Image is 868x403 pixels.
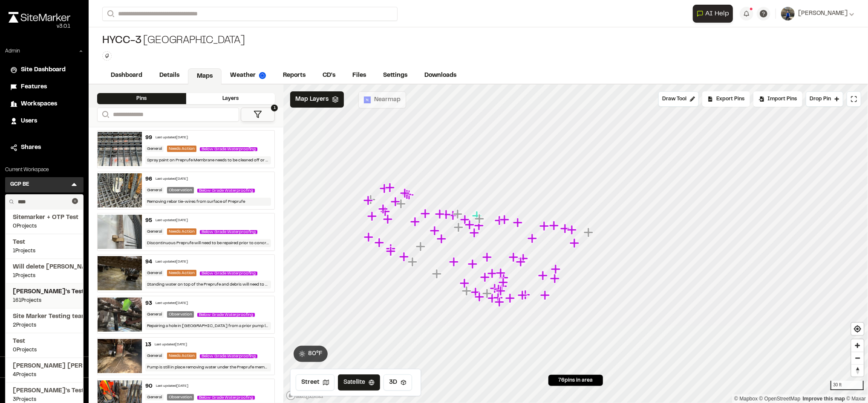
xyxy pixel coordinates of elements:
span: Below Grade Waterproofing [200,230,257,234]
button: Zoom out [851,352,864,364]
span: 1 [271,105,278,111]
div: Map marker [482,288,493,299]
div: Import Pins into your project [753,91,802,107]
button: Search [102,7,118,21]
img: file [98,339,142,373]
span: [PERSON_NAME] [PERSON_NAME] Test [13,362,76,371]
a: Test1Projects [13,238,76,255]
div: Map marker [435,209,446,220]
div: Last updated [DATE] [156,260,188,265]
img: file [98,256,142,290]
div: Map marker [383,214,394,225]
div: Map marker [363,195,375,206]
div: Last updated [DATE] [156,135,188,140]
div: Map marker [400,188,411,199]
span: Sitemarker + OTP Test [13,213,76,222]
div: Needs Action [167,146,196,152]
a: [PERSON_NAME]'s Test161Projects [13,287,76,304]
a: OpenStreetMap [759,396,801,402]
div: Needs Action [167,270,196,276]
div: 96 [145,175,152,183]
span: Below Grade Waterproofing [200,147,257,151]
div: Map marker [386,243,397,254]
div: Map marker [498,281,509,292]
div: Map marker [518,290,529,301]
div: Map marker [475,292,486,303]
div: Map marker [381,206,392,217]
div: Observation [167,394,194,400]
div: Observation [167,187,194,193]
div: Map marker [453,209,464,220]
div: Map marker [521,289,532,301]
div: General [145,353,164,359]
span: AI Help [705,9,729,19]
div: Map marker [475,213,486,225]
div: Map marker [570,238,581,249]
div: Last updated [DATE] [155,342,187,348]
span: Below Grade Waterproofing [197,396,255,400]
div: Spray paint on Preprufe Membrane needs to be cleaned off or covered/patched with new Preprufe Mem... [145,156,271,164]
span: Nearmap [374,95,401,105]
button: Search [97,108,112,122]
div: Last updated [DATE] [156,301,188,306]
div: Map marker [421,208,432,219]
div: Map marker [432,269,443,280]
span: 161 Projects [13,297,76,304]
a: Workspaces [10,99,78,109]
img: Nearmap [364,96,371,103]
span: 0 Projects [13,346,76,354]
button: Clear text [72,198,78,204]
p: Current Workspace [5,166,84,174]
div: Last updated [DATE] [156,218,188,223]
div: No pins available to export [702,91,750,107]
button: Find my location [851,323,864,335]
a: Shares [10,143,78,152]
div: Map marker [399,251,410,263]
div: 99 [145,134,152,142]
div: Map marker [499,277,510,288]
a: [PERSON_NAME] [PERSON_NAME] Test4Projects [13,362,76,379]
h3: GCP BE [10,181,29,189]
div: Map marker [465,219,476,231]
img: file [98,215,142,249]
a: Mapbox [734,396,758,402]
span: Will delete [PERSON_NAME] [13,263,76,272]
span: Export Pins [716,95,744,103]
a: Files [344,67,375,84]
span: Below Grade Waterproofing [200,272,257,275]
a: Site Dashboard [10,65,78,75]
a: Settings [375,67,416,84]
span: 1 Projects [13,272,76,280]
div: 95 [145,217,152,225]
div: Map marker [449,257,460,268]
div: Map marker [495,297,506,308]
button: Satellite [338,374,380,391]
a: Weather [222,67,274,84]
div: Observation [167,311,194,318]
span: Below Grade Waterproofing [197,189,255,193]
div: Map marker [441,209,453,220]
button: Drop Pin [806,91,843,107]
button: Draw Tool [658,91,699,107]
a: Sitemarker + OTP Test0Projects [13,213,76,230]
span: 1 Projects [13,247,76,255]
button: 1 [241,108,275,122]
div: Oh geez...please don't... [9,23,70,30]
div: Needs Action [167,228,196,235]
span: Users [21,117,37,126]
div: Map marker [448,210,459,221]
button: Street [296,374,335,391]
div: Map marker [471,287,482,298]
span: 76 pins in area [559,377,593,384]
div: Map marker [487,293,499,304]
div: Map marker [454,222,465,233]
img: precipai.png [259,72,266,79]
div: Map marker [550,273,561,284]
a: Site Marker Testing team2Projects [13,312,76,329]
div: Map marker [516,257,527,268]
button: Edit Tags [102,51,112,61]
img: file [98,173,142,207]
a: Maxar [846,396,866,402]
div: General [145,394,164,400]
div: Map marker [560,223,571,234]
